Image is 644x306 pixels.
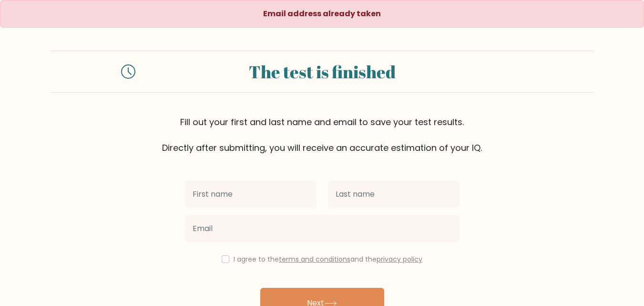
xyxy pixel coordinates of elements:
[51,116,594,154] div: Fill out your first and last name and email to save your test results. Directly after submitting,...
[328,181,460,208] input: Last name
[185,215,460,242] input: Email
[147,59,498,84] div: The test is finished
[263,8,381,19] strong: Email address already taken
[234,254,422,264] label: I agree to the and the
[185,181,317,208] input: First name
[279,254,350,264] a: terms and conditions
[377,254,422,264] a: privacy policy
